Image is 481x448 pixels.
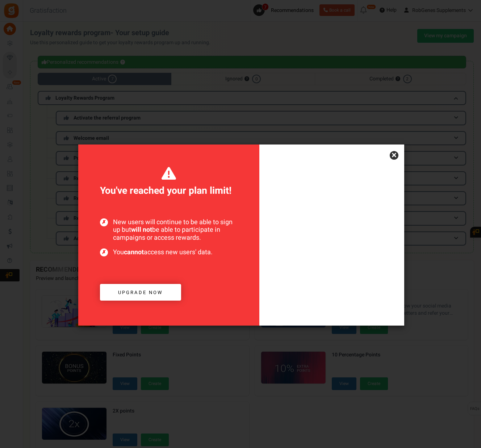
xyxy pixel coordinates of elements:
[124,247,144,257] b: cannot
[259,181,404,326] img: Increased users
[390,151,398,160] a: ×
[100,218,238,242] span: New users will continue to be able to sign up but be able to participate in campaigns or access r...
[118,289,163,296] span: Upgrade now
[100,248,238,256] span: You access new users' data.
[100,284,181,301] a: Upgrade now
[100,166,238,198] span: You've reached your plan limit!
[131,225,152,235] b: will not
